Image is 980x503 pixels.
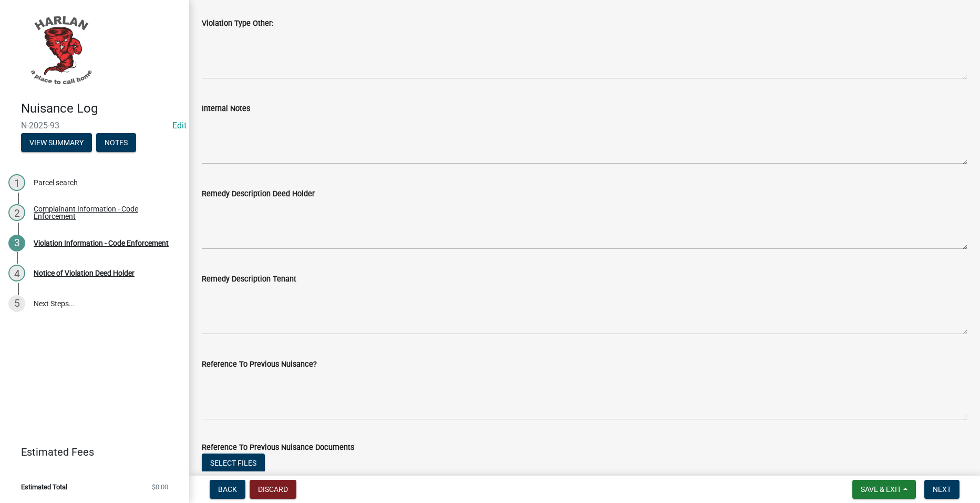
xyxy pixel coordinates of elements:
label: Reference To Previous Nuisance Documents [202,444,354,451]
wm-modal-confirm: Summary [21,139,92,147]
span: Next [933,485,951,494]
button: Discard [250,480,296,499]
label: Remedy Description Deed Holder [202,190,315,198]
span: Estimated Total [21,484,67,490]
label: Remedy Description Tenant [202,276,296,283]
button: Notes [96,133,136,152]
button: View Summary [21,133,92,152]
div: 3 [8,235,25,252]
div: Notice of Violation Deed Holder [34,269,135,277]
a: Estimated Fees [8,441,172,462]
wm-modal-confirm: Notes [96,139,136,147]
label: Violation Type Other: [202,20,273,27]
button: Select files [202,454,265,472]
wm-modal-confirm: Edit Application Number [172,120,187,130]
div: 5 [8,295,25,312]
a: Edit [172,120,187,130]
div: Violation Information - Code Enforcement [34,239,169,247]
div: 4 [8,265,25,281]
img: City of Harlan, Iowa [21,11,100,90]
button: Next [924,480,960,499]
label: Internal Notes [202,105,250,113]
button: Back [210,480,245,499]
span: Back [218,485,237,494]
div: Parcel search [34,179,78,186]
span: N-2025-93 [21,120,168,130]
div: 2 [8,204,25,221]
label: Reference To Previous Nuisance? [202,361,317,368]
span: Save & Exit [861,485,901,494]
div: 1 [8,174,25,191]
span: $0.00 [152,484,168,490]
h4: Nuisance Log [21,101,181,116]
button: Save & Exit [852,480,916,499]
div: Complainant Information - Code Enforcement [34,205,172,220]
